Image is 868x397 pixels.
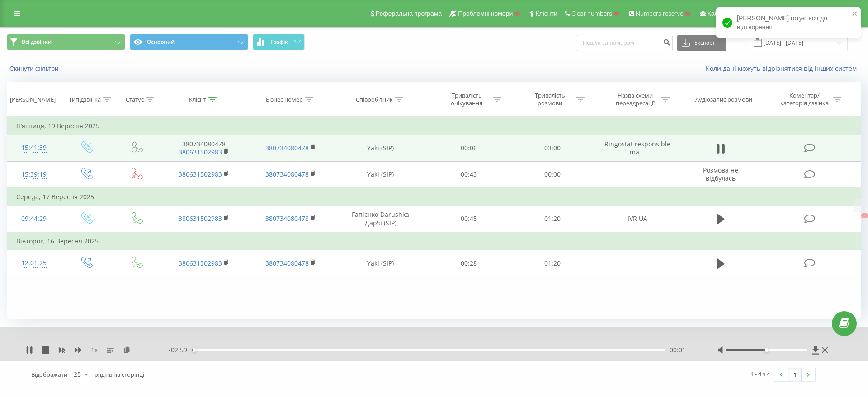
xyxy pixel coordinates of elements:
a: 380631502983 [179,148,222,156]
span: Реферальна програма [376,10,442,17]
td: IVR UA [594,206,681,232]
span: Відображати [31,370,67,378]
td: 00:45 [427,206,510,232]
span: Кабінет [708,10,730,17]
td: 00:28 [427,250,510,276]
span: Клієнти [535,10,557,17]
button: Всі дзвінки [7,34,125,50]
div: Коментар/категорія дзвінка [778,92,831,107]
span: Numbers reserve [636,10,683,17]
span: 1 x [91,346,98,355]
button: Експорт [677,35,726,51]
td: 380734080478 [160,135,247,161]
a: 380631502983 [179,214,222,223]
div: 15:41:39 [16,139,52,157]
td: 00:06 [427,135,510,161]
td: Yaki (SIP) [334,135,427,161]
a: 380734080478 [265,259,309,267]
button: Основний [130,34,248,50]
td: 03:00 [510,135,594,161]
div: Тип дзвінка [69,96,101,103]
div: Співробітник [356,96,393,103]
input: Пошук за номером [577,35,673,51]
td: П’ятниця, 19 Вересня 2025 [7,117,861,135]
span: Clear numbers [571,10,612,17]
a: 380631502983 [179,170,222,178]
div: Бізнес номер [266,96,303,103]
span: Графік [270,39,288,45]
td: Середа, 17 Вересня 2025 [7,188,861,206]
td: 01:20 [510,206,594,232]
div: [PERSON_NAME] готується до відтворення [716,7,861,38]
span: - 02:59 [169,346,192,355]
span: Розмова не відбулась [703,166,738,182]
span: рядків на сторінці [94,370,144,378]
a: 380734080478 [265,144,309,152]
td: 01:20 [510,250,594,276]
button: Скинути фільтри [7,65,63,73]
button: X [861,213,868,218]
span: Проблемні номери [458,10,513,17]
div: 25 [74,370,81,379]
button: Графік [253,34,305,50]
div: [PERSON_NAME] [10,96,56,103]
button: close [852,10,858,19]
span: Ringostat responsible ma... [604,140,670,156]
div: Тривалість розмови [526,92,574,107]
div: Статус [126,96,144,103]
a: 1 [788,368,802,381]
div: Аудіозапис розмови [695,96,752,103]
div: 15:39:19 [16,166,52,183]
td: Yaki (SIP) [334,161,427,188]
div: 1 - 4 з 4 [750,369,770,378]
div: Accessibility label [764,348,768,352]
a: Коли дані можуть відрізнятися вiд інших систем [706,64,861,73]
span: Всі дзвінки [22,38,52,46]
a: 380734080478 [265,214,309,223]
a: 380631502983 [179,259,222,267]
div: 09:44:29 [16,210,52,228]
div: Тривалість очікування [443,92,491,107]
div: Назва схеми переадресації [611,92,659,107]
td: 00:43 [427,161,510,188]
td: Гапієнко Darushka Дар'я (SIP) [334,206,427,232]
div: Accessibility label [193,348,196,352]
td: Вівторок, 16 Вересня 2025 [7,232,861,250]
div: Клієнт [189,96,206,103]
td: 00:00 [510,161,594,188]
div: 12:01:25 [16,254,52,272]
span: 00:01 [670,346,686,355]
a: 380734080478 [265,170,309,178]
td: Yaki (SIP) [334,250,427,276]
